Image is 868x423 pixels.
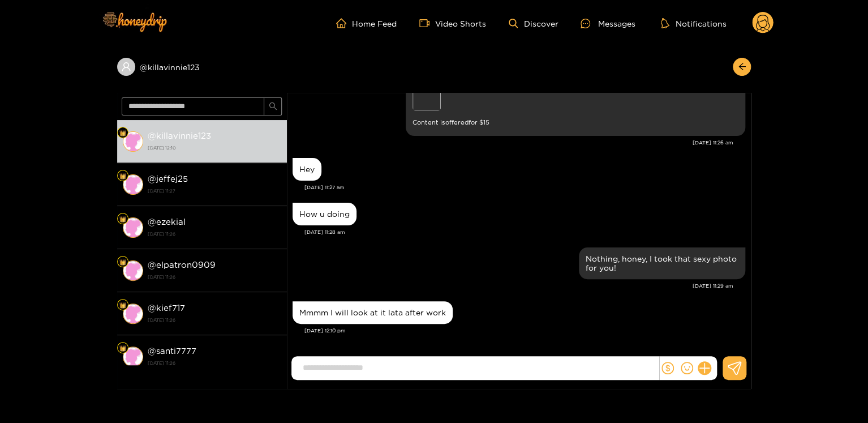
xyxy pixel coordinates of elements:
[148,358,281,368] strong: [DATE] 11:26
[299,308,446,317] div: Mmmm I will look at it lata after work
[264,97,282,116] button: search
[123,131,143,152] img: conversation
[119,302,126,309] img: Fan Level
[586,254,738,272] div: Nothing, honey, I took that sexy photo for you!
[148,143,281,153] strong: [DATE] 12:10
[119,345,126,352] img: Fan Level
[148,217,186,227] strong: @ ezekial
[304,327,745,335] div: [DATE] 12:10 pm
[299,210,350,219] div: How u doing
[148,303,185,313] strong: @ kief717
[148,346,196,356] strong: @ santi7777
[304,183,745,191] div: [DATE] 11:27 am
[148,131,211,140] strong: @ killavinnie123
[412,116,738,129] small: Content is offered for $ 15
[119,130,126,136] img: Fan Level
[119,259,126,266] img: Fan Level
[293,139,733,147] div: [DATE] 11:26 am
[579,247,745,279] div: Oct. 5, 11:29 am
[738,62,746,72] span: arrow-left
[659,360,676,377] button: dollar
[119,173,126,180] img: Fan Level
[733,58,751,76] button: arrow-left
[269,102,277,112] span: search
[509,19,558,28] a: Discover
[681,362,693,374] span: smile
[148,272,281,282] strong: [DATE] 11:26
[336,18,397,28] a: Home Feed
[419,18,435,28] span: video-camera
[121,62,131,72] span: user
[148,174,188,183] strong: @ jeffej25
[336,18,352,28] span: home
[304,228,745,236] div: [DATE] 11:28 am
[123,217,143,238] img: conversation
[123,347,143,367] img: conversation
[148,186,281,196] strong: [DATE] 11:27
[123,260,143,281] img: conversation
[148,315,281,325] strong: [DATE] 11:26
[148,229,281,239] strong: [DATE] 11:26
[123,304,143,324] img: conversation
[117,58,287,76] div: @killavinnie123
[148,260,216,270] strong: @ elpatron0909
[661,362,674,374] span: dollar
[293,158,321,181] div: Oct. 5, 11:27 am
[119,216,126,223] img: Fan Level
[299,165,315,174] div: Hey
[123,174,143,195] img: conversation
[419,18,486,28] a: Video Shorts
[581,17,635,30] div: Messages
[293,203,356,225] div: Oct. 5, 11:28 am
[293,282,733,290] div: [DATE] 11:29 am
[658,18,729,29] button: Notifications
[293,301,453,324] div: Oct. 5, 12:10 pm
